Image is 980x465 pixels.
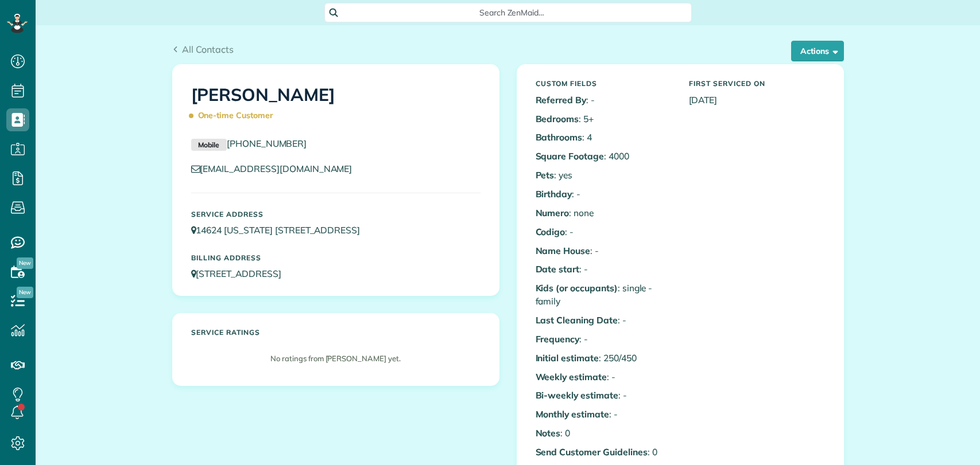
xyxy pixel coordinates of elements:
[191,139,227,151] small: Mobile
[182,44,234,55] span: All Contacts
[536,427,672,440] p: : 0
[536,408,672,421] p: : -
[536,263,580,275] b: Date start
[536,112,672,126] p: : 5+
[536,333,580,345] b: Frequency
[536,446,648,458] b: Send Customer Guidelines
[536,244,672,257] p: : -
[536,206,672,220] p: : none
[536,94,587,105] b: Referred By
[197,353,475,364] p: No ratings from [PERSON_NAME] yet.
[536,446,672,459] p: : 0
[536,80,672,87] h5: Custom Fields
[536,245,591,256] b: Name House
[191,329,481,336] h5: Service ratings
[689,80,825,87] h5: First Serviced On
[536,93,672,107] p: : -
[191,138,307,149] a: Mobile[PHONE_NUMBER]
[689,93,825,107] p: [DATE]
[536,207,570,218] b: Numero
[536,389,672,402] p: : -
[17,287,33,298] span: New
[536,282,672,308] p: : single -family
[536,408,609,420] b: Monthly estimate
[191,85,481,126] h1: [PERSON_NAME]
[536,371,607,382] b: Weekly estimate
[191,105,278,126] span: One-time Customer
[536,370,672,384] p: : -
[191,210,481,218] h5: Service Address
[536,188,572,200] b: Birthday
[536,150,672,163] p: : 4000
[536,131,583,143] b: Bathrooms
[191,224,371,236] a: 14624 [US_STATE] [STREET_ADDRESS]
[536,282,618,294] b: Kids (or occupants)
[791,41,844,61] button: Actions
[536,314,618,326] b: Last Cleaning Date
[536,351,672,365] p: : 250/450
[191,268,292,279] a: [STREET_ADDRESS]
[172,42,234,56] a: All Contacts
[536,226,565,237] b: Codigo
[536,131,672,144] p: : 4
[536,225,672,239] p: : -
[536,314,672,327] p: : -
[191,254,481,261] h5: Billing Address
[536,169,672,182] p: : yes
[536,427,561,439] b: Notes
[191,163,363,174] a: [EMAIL_ADDRESS][DOMAIN_NAME]
[536,333,672,346] p: : -
[536,389,618,401] b: Bi-weekly estimate
[536,169,555,181] b: Pets
[536,150,604,162] b: Square Footage
[536,187,672,201] p: : -
[536,113,579,124] b: Bedrooms
[536,263,672,276] p: : -
[536,352,599,364] b: Initial estimate
[17,257,33,269] span: New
